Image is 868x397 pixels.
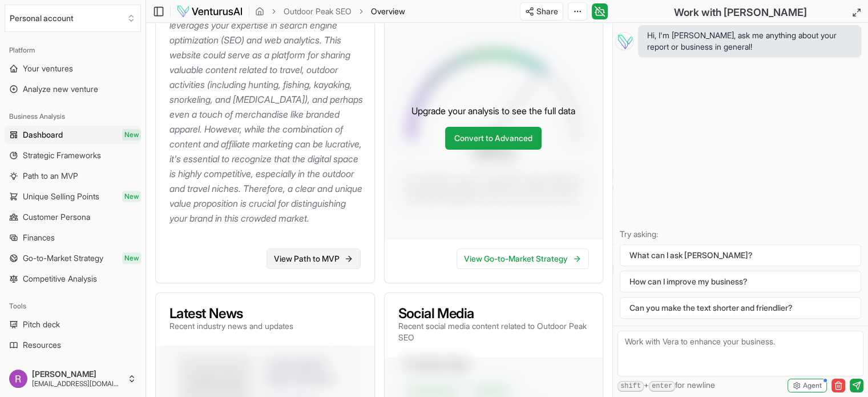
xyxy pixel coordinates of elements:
span: Overview [371,6,405,17]
span: Finances [23,232,55,243]
kbd: enter [649,381,675,392]
span: Analyze new venture [23,83,98,95]
nav: breadcrumb [255,6,405,17]
button: Share [520,2,563,21]
a: Your ventures [5,59,141,78]
span: Pitch deck [23,319,60,330]
a: Resources [5,336,141,354]
span: New [122,129,141,141]
p: Try asking: [620,228,861,240]
button: Can you make the text shorter and friendlier? [620,297,861,319]
a: Outdoor Peak SEO [284,6,352,17]
a: View Path to MVP [267,248,361,269]
button: Select an organization [5,5,141,32]
h3: Social Media [398,307,590,320]
a: Analyze new venture [5,80,141,98]
div: Tools [5,297,141,315]
a: Customer Persona [5,208,141,226]
div: Business Analysis [5,107,141,126]
img: logo [176,5,243,18]
a: Pitch deck [5,315,141,334]
span: + for newline [617,379,715,392]
button: How can I improve my business? [620,271,861,292]
span: Resources [23,339,61,351]
span: New [122,252,141,264]
a: Competitive Analysis [5,270,141,288]
span: Agent [803,381,822,390]
div: Platform [5,41,141,59]
span: Dashboard [23,129,63,141]
span: Hi, I'm [PERSON_NAME], ask me anything about your report or business in general! [647,30,852,53]
a: Strategic Frameworks [5,146,141,165]
span: [EMAIL_ADDRESS][DOMAIN_NAME] [32,379,123,388]
p: Recent industry news and updates [169,320,293,332]
a: Go-to-Market StrategyNew [5,249,141,267]
span: Share [536,6,558,17]
p: Recent social media content related to Outdoor Peak SEO [398,320,590,343]
span: New [122,191,141,202]
img: ACg8ocItDggxF4fMsJOagllbMuK7cNg11DaOioIBUbMSdgWATkweZA=s96-c [9,370,27,388]
a: Unique Selling PointsNew [5,187,141,206]
button: [PERSON_NAME][EMAIL_ADDRESS][DOMAIN_NAME] [5,365,141,392]
span: [PERSON_NAME] [32,369,123,379]
h2: Work with [PERSON_NAME] [674,5,807,21]
a: View Go-to-Market Strategy [457,248,589,269]
span: Competitive Analysis [23,273,97,284]
span: Unique Selling Points [23,191,99,202]
span: Customer Persona [23,211,90,223]
span: Your ventures [23,63,73,74]
button: What can I ask [PERSON_NAME]? [620,244,861,266]
a: Path to an MVP [5,167,141,185]
a: Convert to Advanced [445,127,542,150]
span: Path to an MVP [23,170,78,182]
a: Finances [5,228,141,247]
a: DashboardNew [5,126,141,144]
span: Strategic Frameworks [23,150,101,161]
span: Go-to-Market Strategy [23,252,103,264]
img: Vera [615,32,633,50]
button: Agent [788,379,827,392]
p: Upgrade your analysis to see the full data [411,104,575,118]
h3: Latest News [169,307,293,320]
kbd: shift [617,381,644,392]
